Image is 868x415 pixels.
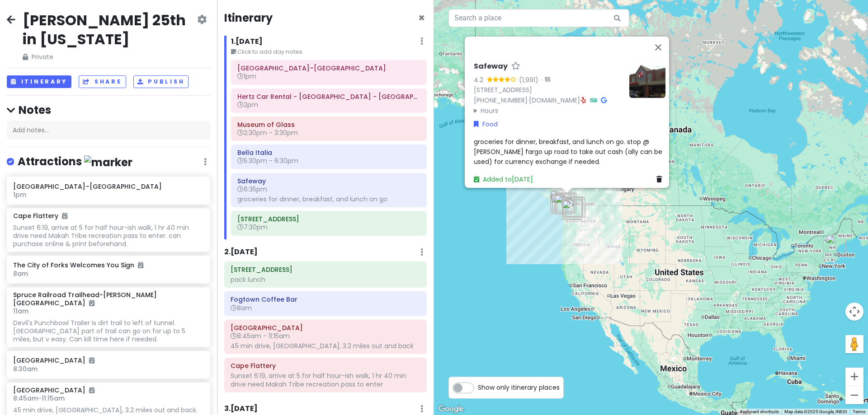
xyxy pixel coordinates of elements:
div: Harvard University [822,231,849,258]
button: Share [79,75,126,89]
div: · [538,75,550,84]
img: Google [436,403,466,415]
h6: Cape Flattery [231,362,420,370]
h6: 1 . [DATE] [231,37,263,47]
small: Click to add day notes [231,47,427,56]
a: Delete place [656,174,665,184]
div: Add notes... [7,121,210,140]
div: Speedy One Hour Photo [558,196,585,224]
a: [PHONE_NUMBER] [474,95,528,104]
div: Museum of Glass [558,196,585,223]
h6: Olympic National Park Visitor Center [231,324,420,332]
span: groceries for dinner, breakfast, and lunch on go. stop @ [PERSON_NAME] fargo up road to take out ... [474,137,664,166]
span: Close itinerary [418,10,425,25]
i: Added to itinerary [89,387,94,393]
a: Open this area in Google Maps (opens a new window) [436,403,466,415]
h4: Notes [7,103,210,117]
div: 45 min drive, [GEOGRAPHIC_DATA], 3.2 miles out and back [231,342,420,350]
img: Picture of the place [629,61,665,98]
span: 8:30am [13,364,38,373]
button: Map camera controls [845,303,863,321]
span: 2:30pm - 3:30pm [237,128,298,137]
h6: Seattle–Tacoma International Airport [237,64,420,72]
div: Sunset 6:19, arrive at 5 for half hour-ish walk, 1 hr 40 min drive need Makah Tribe recreation pa... [13,224,203,248]
a: Terms (opens in new tab) [853,409,865,414]
input: Search a place [448,9,629,27]
button: Close [647,36,669,58]
div: Cape Flattery [547,187,574,214]
h4: Itinerary [224,11,273,25]
h6: Safeway [474,61,508,71]
button: Zoom out [845,386,863,404]
span: Map data ©2025 Google, INEGI [784,409,847,414]
div: The City of Forks Welcomes You Sign [548,191,576,218]
div: Marymere Falls [552,190,579,217]
h6: [GEOGRAPHIC_DATA] [13,356,203,364]
div: Rio Bravo [561,194,589,221]
div: Uwajimaya Seattle [559,193,586,220]
div: Devil's Punchbowl Trailer is dirt trail to left of tunnel. [GEOGRAPHIC_DATA] part of trail can go... [13,319,203,344]
h4: Attractions [18,154,132,169]
h6: Hertz Car Rental - Seatac - Seattle-tacoma International Airport (SEA) [237,93,420,101]
h6: [GEOGRAPHIC_DATA] [13,386,94,394]
h6: Museum of Glass [237,121,420,129]
span: Private [23,52,195,62]
h6: 3 . [DATE] [224,404,258,414]
button: Drag Pegman onto the map to open Street View [845,335,863,353]
div: Rialto Beach [547,191,574,218]
i: Added to itinerary [89,300,94,306]
h6: Bella Italia [237,149,420,157]
i: Google Maps [601,97,607,103]
img: marker [84,155,132,169]
div: Stadium High School [558,196,585,223]
div: Fogtown Coffee Bar [553,189,580,216]
a: Added to[DATE] [474,174,533,183]
div: Fern Thai Eatery & Bar (Caphill) [559,193,586,220]
i: Added to itinerary [62,213,67,219]
div: Spruce Railroad Trailhead-Camp David Junior Road [551,189,578,216]
div: Seattle–Tacoma International Airport [559,194,586,221]
span: 8:45am - 11:15am [231,331,290,340]
h6: Cape Flattery [13,212,67,220]
a: [DOMAIN_NAME] [529,95,580,104]
h6: [GEOGRAPHIC_DATA]–[GEOGRAPHIC_DATA] [13,182,203,191]
a: Food [474,119,498,129]
div: 202443 US-101 [549,190,576,217]
h6: 1385 Whiskey Creek Beach Rd [231,266,420,274]
div: 4.2 [474,75,487,84]
div: (1,991) [519,75,538,84]
h6: The City of Forks Welcomes You Sign [13,261,203,269]
button: Zoom in [845,368,863,386]
h6: Spruce Railroad Trailhead-[PERSON_NAME][GEOGRAPHIC_DATA] [13,291,203,307]
button: Itinerary [7,75,71,89]
div: Sunset 6:19, arrive at 5 for half hour-ish walk, 1 hr 40 min drive need Makah Tribe recreation pa... [231,372,420,388]
span: 6:35pm [237,185,267,194]
span: Show only itinerary places [478,382,560,392]
span: 7:30pm [237,223,268,232]
span: 11am [13,307,28,316]
h2: [PERSON_NAME] 25th in [US_STATE] [23,11,195,48]
div: pack lunch [231,275,420,284]
div: 49010 SE Middle Fork Rd [562,194,589,221]
div: · · [474,61,622,115]
span: 8am [231,303,252,312]
span: 5:30pm - 6:30pm [237,156,298,165]
button: Keyboard shortcuts [740,409,779,415]
a: [STREET_ADDRESS] [474,85,532,94]
i: Added to itinerary [89,357,94,364]
i: Tripadvisor [590,97,597,103]
summary: Hours [474,105,622,115]
span: 2pm [237,100,258,109]
span: 8:45am - 11:15am [13,394,65,403]
div: groceries for dinner, breakfast, and lunch on go [237,195,420,203]
h6: 2 . [DATE] [224,247,258,257]
h6: Safeway [237,177,420,185]
button: Close [418,13,425,23]
a: Star place [511,61,520,71]
i: Added to itinerary [138,262,143,268]
span: 1pm [237,72,256,81]
span: 8am [13,269,28,278]
span: 1pm [13,190,26,199]
h6: 1385 Whiskey Creek Beach Rd [237,215,420,223]
div: 1385 Whiskey Creek Beach Rd [552,189,579,216]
